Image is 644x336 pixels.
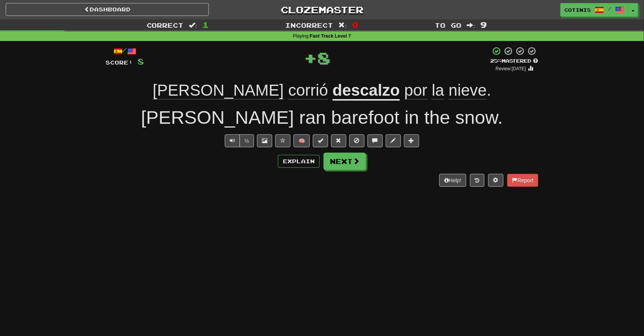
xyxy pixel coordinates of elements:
span: : [189,22,197,28]
a: Dashboard [6,3,209,16]
span: Correct [147,21,184,29]
div: Mastered [491,58,538,65]
span: 9 [480,20,487,29]
span: . [400,81,491,99]
span: / [608,6,612,11]
span: : [467,22,475,28]
span: Incorrect [286,21,333,29]
button: Explain [278,155,320,168]
span: 8 [317,48,331,67]
button: Favorite sentence (alt+f) [275,134,290,147]
div: Text-to-speech controls [223,134,254,147]
span: 25 % [491,58,502,64]
span: Cotinis [565,6,591,13]
span: corrió [288,81,328,99]
strong: Fast Track Level 7 [310,33,351,39]
button: Reset to 0% Mastered (alt+r) [331,134,346,147]
span: [PERSON_NAME] [153,81,284,99]
button: Edit sentence (alt+d) [386,134,401,147]
a: Cotinis / [560,3,629,17]
span: 1 [202,20,209,29]
button: Discuss sentence (alt+u) [368,134,383,147]
div: / [106,46,144,56]
button: Show image (alt+x) [257,134,272,147]
button: Report [507,174,538,187]
button: Help! [439,174,466,187]
a: Clozemaster [220,3,423,16]
button: ½ [240,134,254,147]
u: descalzo [333,81,400,101]
button: Play sentence audio (ctl+space) [225,134,240,147]
span: 8 [137,57,144,66]
span: Score: [106,59,133,66]
button: Round history (alt+y) [470,174,485,187]
div: [PERSON_NAME] ran barefoot in the snow. [106,104,538,131]
button: 🧠 [294,134,310,147]
span: + [304,46,317,69]
button: Ignore sentence (alt+i) [349,134,365,147]
button: Add to collection (alt+a) [404,134,419,147]
span: : [339,22,347,28]
button: Set this sentence to 100% Mastered (alt+m) [313,134,328,147]
span: To go [435,21,462,29]
span: la [432,81,444,99]
button: Next [324,153,366,170]
span: 0 [352,20,358,29]
small: Review: [DATE] [496,66,526,71]
span: nieve [449,81,487,99]
span: por [404,81,428,99]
